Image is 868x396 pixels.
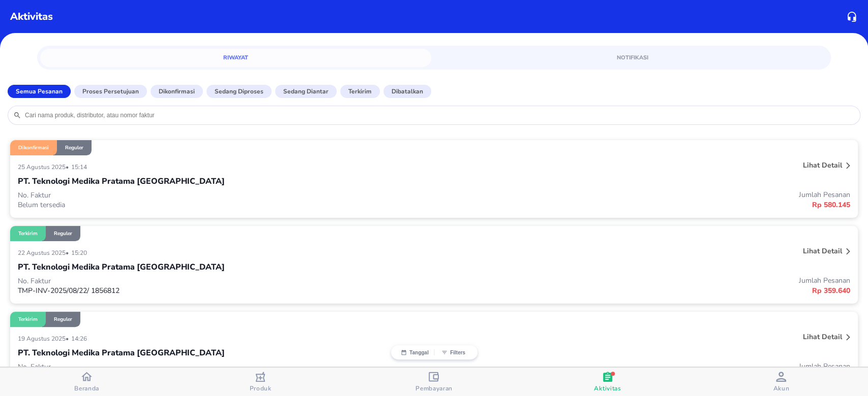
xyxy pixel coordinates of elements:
[37,46,830,67] div: simple tabs
[250,384,272,392] span: Produk
[18,286,434,295] p: TMP-INV-2025/08/22/ 1856812
[18,144,49,151] p: Dikonfirmasi
[773,384,789,392] span: Akun
[434,200,851,210] p: Rp 580.145
[24,111,855,119] input: Cari nama produk, distributor, atau nomor faktur
[18,335,71,343] p: 19 Agustus 2025 •
[18,190,434,200] p: No. Faktur
[71,335,89,343] p: 14:26
[434,190,851,200] p: Jumlah Pesanan
[54,230,72,237] p: Reguler
[8,85,71,98] button: Semua Pesanan
[347,368,521,396] button: Pembayaran
[275,85,337,98] button: Sedang diantar
[521,368,694,396] button: Aktivitas
[173,368,347,396] button: Produk
[18,276,434,286] p: No. Faktur
[46,53,425,62] span: Riwayat
[695,368,868,396] button: Akun
[283,87,328,96] p: Sedang diantar
[18,230,38,237] p: Terkirim
[415,384,453,392] span: Pembayaran
[392,87,423,96] p: Dibatalkan
[434,276,851,285] p: Jumlah Pesanan
[18,362,434,372] p: No. Faktur
[434,349,472,355] button: Filters
[40,49,431,67] a: Riwayat
[18,163,71,171] p: 25 Agustus 2025 •
[82,87,139,96] p: Proses Persetujuan
[434,361,851,371] p: Jumlah Pesanan
[443,53,822,62] span: Notifikasi
[594,384,621,392] span: Aktivitas
[71,249,89,257] p: 15:20
[396,349,434,355] button: Tanggal
[16,87,63,96] p: Semua Pesanan
[437,49,828,67] a: Notifikasi
[74,384,99,392] span: Beranda
[803,246,842,256] p: Lihat detail
[206,85,272,98] button: Sedang diproses
[10,9,53,24] p: Aktivitas
[340,85,380,98] button: Terkirim
[159,87,195,96] p: Dikonfirmasi
[151,85,203,98] button: Dikonfirmasi
[71,163,89,171] p: 15:14
[18,175,225,187] p: PT. Teknologi Medika Pratama [GEOGRAPHIC_DATA]
[803,160,842,170] p: Lihat detail
[348,87,372,96] p: Terkirim
[65,144,83,151] p: Reguler
[18,249,71,257] p: 22 Agustus 2025 •
[215,87,263,96] p: Sedang diproses
[18,261,225,273] p: PT. Teknologi Medika Pratama [GEOGRAPHIC_DATA]
[18,316,38,323] p: Terkirim
[18,200,434,210] p: Belum tersedia
[74,85,147,98] button: Proses Persetujuan
[383,85,431,98] button: Dibatalkan
[803,332,842,342] p: Lihat detail
[54,316,72,323] p: Reguler
[434,285,851,296] p: Rp 359.640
